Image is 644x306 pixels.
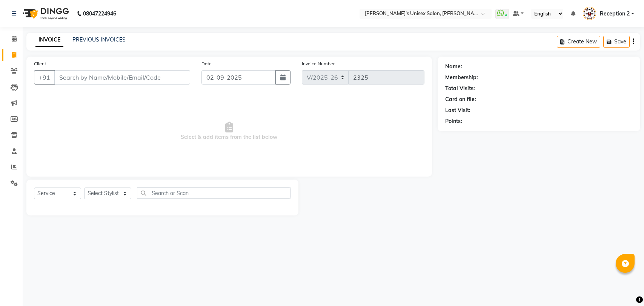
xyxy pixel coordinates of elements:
div: Name: [445,63,462,71]
label: Invoice Number [302,60,335,67]
div: Points: [445,117,462,125]
label: Client [34,60,46,67]
div: Total Visits: [445,85,475,92]
div: Last Visit: [445,106,470,114]
b: 08047224946 [83,3,116,24]
iframe: chat widget [612,276,636,298]
img: Reception 2 [583,7,596,20]
span: Select & add items from the list below [34,94,424,169]
div: Card on file: [445,95,476,103]
img: logo [19,3,71,24]
a: PREVIOUS INVOICES [72,36,126,43]
button: +91 [34,70,55,85]
button: Create New [557,36,600,48]
input: Search or Scan [137,187,291,199]
div: Membership: [445,74,478,81]
label: Date [201,60,212,67]
input: Search by Name/Mobile/Email/Code [54,70,190,85]
button: Save [603,36,630,48]
a: INVOICE [35,33,63,47]
span: Reception 2 [600,10,630,18]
